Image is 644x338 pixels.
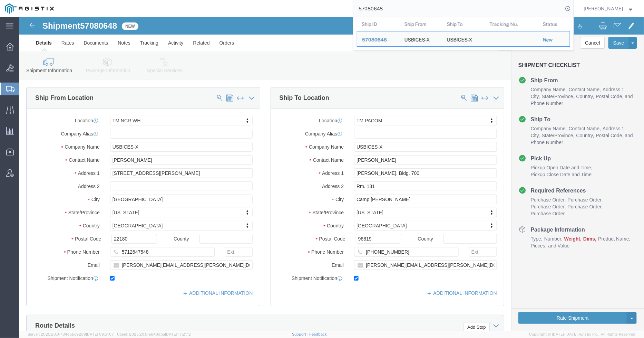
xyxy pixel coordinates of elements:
input: Search for shipment number, reference number [353,0,563,17]
span: Andrew Wacyra [584,5,623,12]
span: Server: 2025.20.0-734e5bc92d9 [28,332,114,336]
th: Status [538,17,570,31]
span: [DATE] 09:51:07 [86,332,114,336]
th: Ship From [399,17,442,31]
a: Support [292,332,309,336]
th: Ship ID [357,17,400,31]
span: Copyright © [DATE]-[DATE] Agistix Inc., All Rights Reserved [529,331,636,337]
button: [PERSON_NAME] [584,4,635,13]
div: USBICES-X [447,31,472,46]
table: Search Results [357,17,574,50]
div: 57080648 [362,36,395,44]
th: Ship To [442,17,485,31]
span: Client: 2025.20.0-e640dba [117,332,191,336]
div: USBICES-X [404,31,430,46]
img: logo [5,3,54,14]
span: [DATE] 17:21:12 [165,332,191,336]
iframe: FS Legacy Container [19,17,644,331]
span: 57080648 [362,37,387,43]
th: Tracking Nu. [485,17,538,31]
a: Feedback [309,332,327,336]
div: New [543,36,565,44]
